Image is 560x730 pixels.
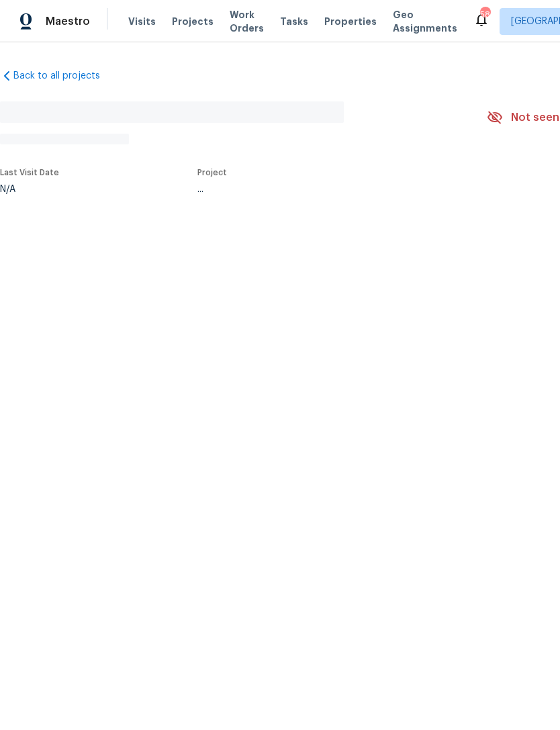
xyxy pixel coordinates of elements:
[197,169,227,177] span: Project
[172,15,214,28] span: Projects
[128,15,156,28] span: Visits
[480,8,489,21] div: 58
[280,17,308,26] span: Tasks
[393,8,457,35] span: Geo Assignments
[324,15,377,28] span: Properties
[46,15,90,28] span: Maestro
[197,185,455,194] div: ...
[230,8,264,35] span: Work Orders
